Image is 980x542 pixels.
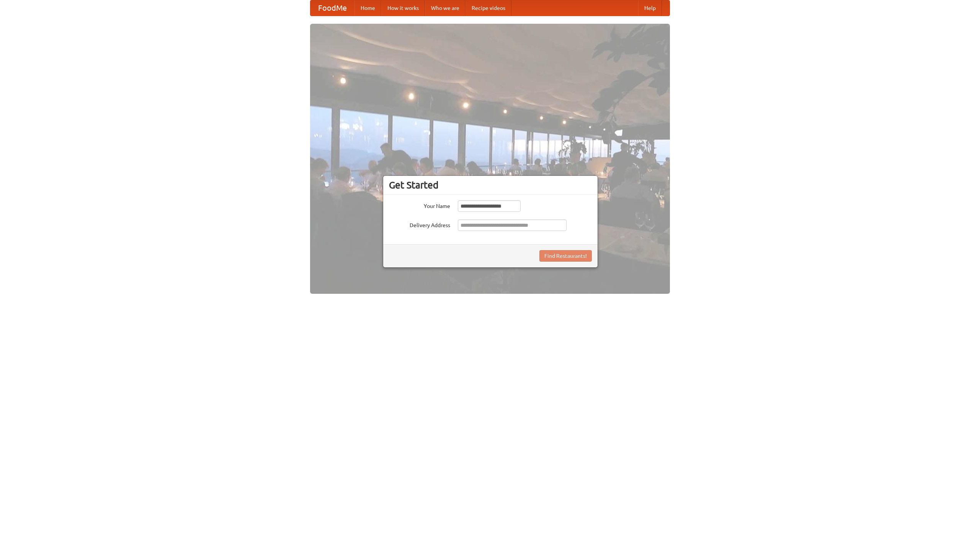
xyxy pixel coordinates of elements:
h3: Get Started [389,179,592,191]
a: Who we are [425,0,465,16]
a: Help [638,0,662,16]
a: How it works [381,0,425,16]
label: Your Name [389,200,450,210]
label: Delivery Address [389,219,450,229]
a: FoodMe [310,0,354,16]
a: Home [354,0,381,16]
a: Recipe videos [465,0,511,16]
button: Find Restaurants! [539,250,592,262]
